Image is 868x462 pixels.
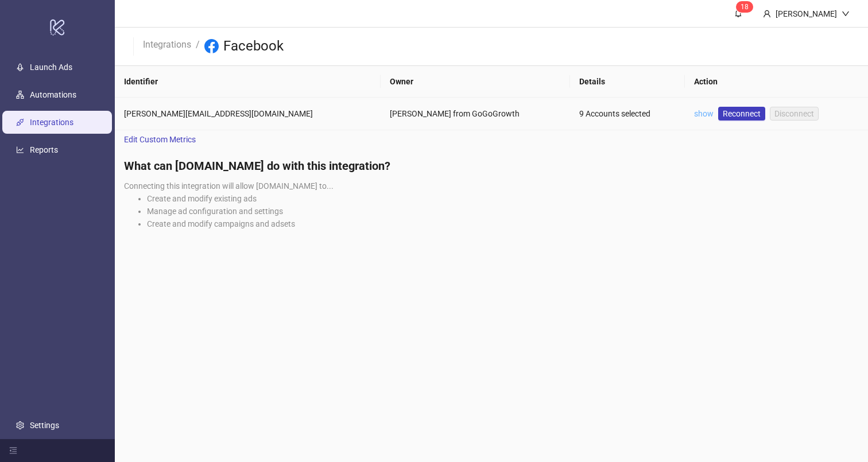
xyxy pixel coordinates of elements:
span: menu-fold [9,447,17,455]
span: 1 [741,3,745,11]
a: Edit Custom Metrics [115,130,205,149]
span: bell [734,9,742,17]
a: Automations [30,91,76,100]
a: Integrations [141,37,193,50]
a: Reports [30,146,58,155]
li: Manage ad configuration and settings [147,205,859,218]
h3: Facebook [223,37,284,56]
li: Create and modify campaigns and adsets [147,218,859,230]
span: 8 [745,3,749,11]
li: Create and modify existing ads [147,192,859,205]
a: Launch Ads [30,63,72,72]
div: [PERSON_NAME] [771,7,842,20]
a: Integrations [30,118,73,127]
span: down [842,10,850,18]
button: Disconnect [770,107,819,121]
a: show [694,109,714,118]
sup: 18 [736,1,753,13]
h4: What can [DOMAIN_NAME] do with this integration? [124,158,859,174]
th: Details [570,66,685,98]
span: Edit Custom Metrics [124,133,196,146]
span: user [763,10,771,18]
a: Reconnect [718,107,765,121]
a: Settings [30,421,59,430]
div: [PERSON_NAME] from GoGoGrowth [390,107,561,120]
th: Identifier [115,66,381,98]
span: Connecting this integration will allow [DOMAIN_NAME] to... [124,181,334,191]
span: Reconnect [723,107,761,120]
li: / [196,37,200,56]
div: [PERSON_NAME][EMAIL_ADDRESS][DOMAIN_NAME] [124,107,371,120]
th: Owner [381,66,571,98]
div: 9 Accounts selected [579,107,676,120]
th: Action [685,66,868,98]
